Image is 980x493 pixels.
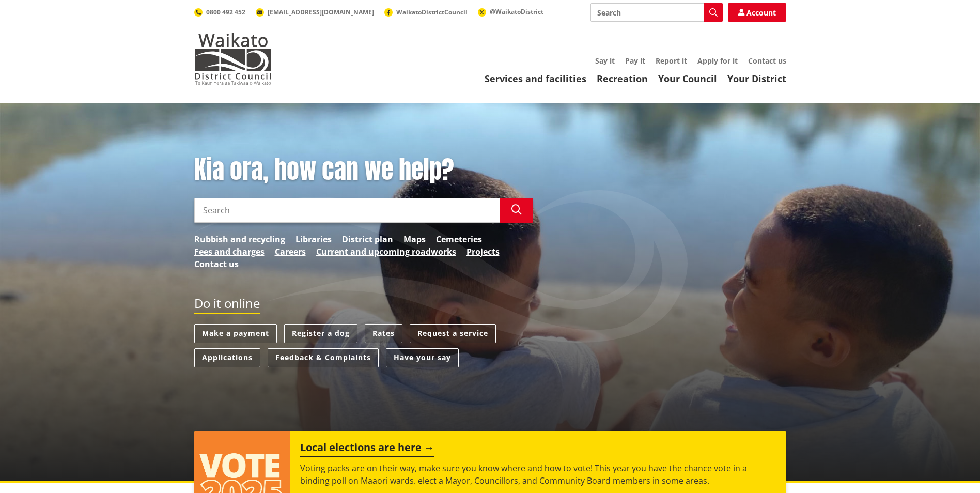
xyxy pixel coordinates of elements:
[597,72,648,85] a: Recreation
[490,7,543,16] span: @WaikatoDistrict
[194,33,272,85] img: Waikato District Council - Te Kaunihera aa Takiwaa o Waikato
[194,233,285,245] a: Rubbish and recycling
[342,233,393,245] a: District plan
[478,7,543,16] a: @WaikatoDistrict
[485,72,586,85] a: Services and facilities
[727,72,786,85] a: Your District
[625,56,645,66] a: Pay it
[410,324,496,343] a: Request a service
[194,296,260,314] h2: Do it online
[658,72,717,85] a: Your Council
[300,441,434,457] h2: Local elections are here
[365,324,402,343] a: Rates
[384,8,468,17] a: WaikatoDistrictCouncil
[748,56,786,66] a: Contact us
[396,8,468,17] span: WaikatoDistrictCouncil
[268,348,379,367] a: Feedback & Complaints
[194,348,260,367] a: Applications
[316,245,456,258] a: Current and upcoming roadworks
[697,56,738,66] a: Apply for it
[194,245,265,258] a: Fees and charges
[206,8,245,17] span: 0800 492 452
[284,324,357,343] a: Register a dog
[403,233,426,245] a: Maps
[194,8,245,17] a: 0800 492 452
[194,155,533,185] h1: Kia ora, how can we help?
[386,348,459,367] a: Have your say
[436,233,482,245] a: Cemeteries
[194,324,277,343] a: Make a payment
[275,245,306,258] a: Careers
[728,3,786,22] a: Account
[268,8,374,17] span: [EMAIL_ADDRESS][DOMAIN_NAME]
[295,233,332,245] a: Libraries
[595,56,615,66] a: Say it
[300,462,775,487] p: Voting packs are on their way, make sure you know where and how to vote! This year you have the c...
[256,8,374,17] a: [EMAIL_ADDRESS][DOMAIN_NAME]
[194,198,500,223] input: Search input
[466,245,500,258] a: Projects
[194,258,239,270] a: Contact us
[656,56,687,66] a: Report it
[590,3,723,22] input: Search input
